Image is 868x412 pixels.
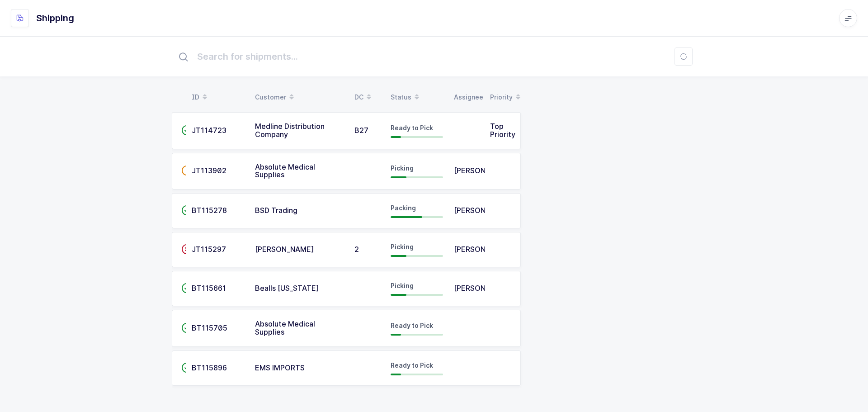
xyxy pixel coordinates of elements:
[490,90,515,105] div: Priority
[391,124,433,132] span: Ready to Pick
[255,162,315,180] span: Absolute Medical Supplies
[181,323,192,332] span: 
[192,284,226,293] span: BT115661
[172,42,696,71] input: Search for shipments...
[192,90,244,105] div: ID
[391,243,414,251] span: Picking
[354,90,380,105] div: DC
[192,245,226,254] span: JT115297
[181,284,192,293] span: 
[454,245,513,254] span: [PERSON_NAME]
[181,166,192,175] span: 
[454,90,479,105] div: Assignee
[192,323,227,332] span: BT115705
[391,90,443,105] div: Status
[36,11,74,25] h1: Shipping
[255,206,297,215] span: BSD Trading
[391,322,433,329] span: Ready to Pick
[181,245,192,254] span: 
[192,126,226,135] span: JT114723
[391,204,416,212] span: Packing
[181,126,192,135] span: 
[391,282,414,289] span: Picking
[255,319,315,336] span: Absolute Medical Supplies
[255,90,344,105] div: Customer
[391,361,433,369] span: Ready to Pick
[192,166,226,175] span: JT113902
[255,284,319,293] span: Bealls [US_STATE]
[454,166,513,175] span: [PERSON_NAME]
[181,206,192,215] span: 
[391,164,414,172] span: Picking
[255,245,314,254] span: [PERSON_NAME]
[454,206,513,215] span: [PERSON_NAME]
[192,206,227,215] span: BT115278
[354,245,359,254] span: 2
[354,126,368,135] span: B27
[490,122,515,139] span: Top Priority
[181,363,192,372] span: 
[255,363,305,372] span: EMS IMPORTS
[454,284,513,293] span: [PERSON_NAME]
[192,363,227,372] span: BT115896
[255,122,325,139] span: Medline Distribution Company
